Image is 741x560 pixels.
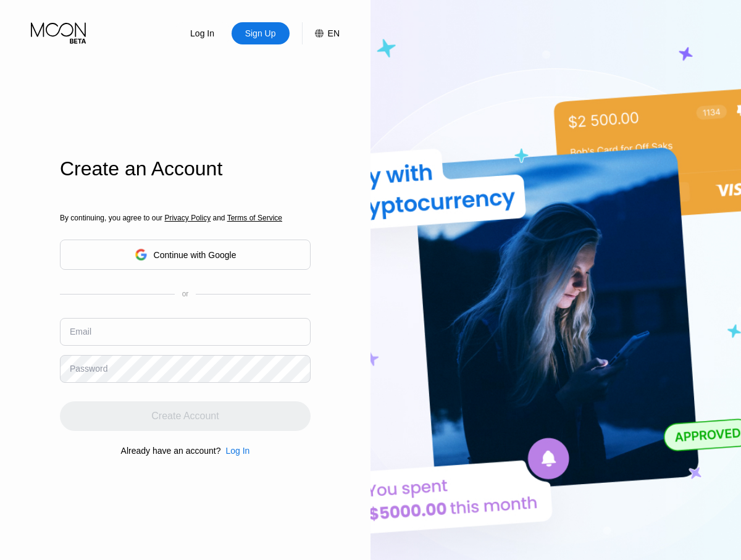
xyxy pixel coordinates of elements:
div: By continuing, you agree to our [60,214,311,222]
span: Privacy Policy [164,214,211,222]
div: EN [328,28,340,38]
div: Sign Up [232,22,290,44]
div: Sign Up [244,27,277,40]
div: Log In [220,446,249,456]
div: Email [70,327,91,336]
div: Log In [174,22,232,44]
span: and [211,214,227,222]
div: or [182,290,189,298]
div: Create an Account [60,157,311,180]
div: Log In [189,27,216,40]
div: Continue with Google [154,250,237,260]
div: Already have an account? [121,446,221,456]
div: Password [70,364,107,374]
span: Terms of Service [227,214,282,222]
div: EN [302,22,340,44]
div: Continue with Google [60,240,311,270]
div: Log In [225,446,249,456]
